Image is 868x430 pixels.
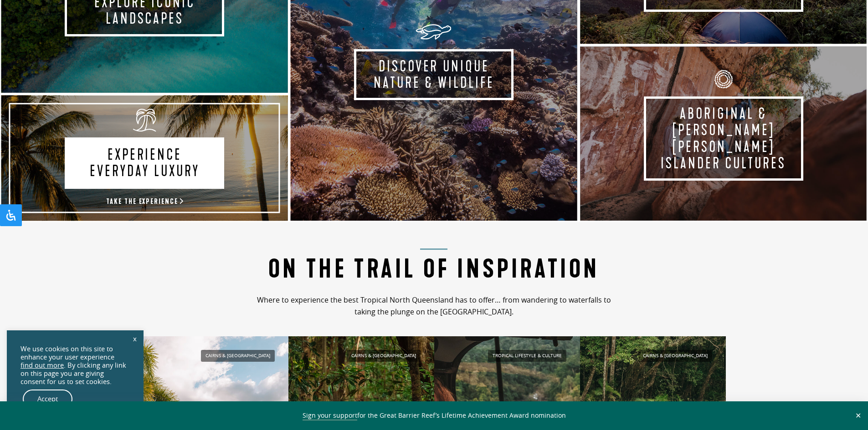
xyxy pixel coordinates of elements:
button: Close [853,411,863,420]
a: find out more [21,361,64,369]
h2: On the Trail of Inspiration [249,248,619,284]
a: Accept [23,390,72,409]
a: Sign your support [303,411,357,420]
p: Where to experience the best Tropical North Queensland has to offer… from wandering to waterfalls... [249,294,619,318]
a: Aboriginal & [PERSON_NAME] [PERSON_NAME] Islander Cultures [579,45,868,222]
a: x [128,329,141,349]
div: We use cookies on this site to enhance your user experience . By clicking any link on this page y... [21,345,130,386]
svg: Open Accessibility Panel [5,210,16,221]
span: for the Great Barrier Reef’s Lifetime Achievement Award nomination [303,411,566,420]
